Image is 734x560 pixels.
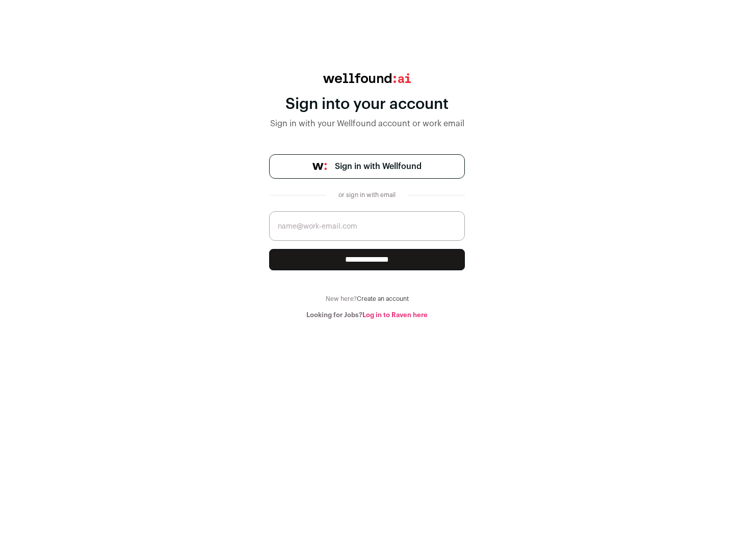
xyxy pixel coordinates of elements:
[269,95,465,114] div: Sign into your account
[269,154,465,179] a: Sign in with Wellfound
[323,73,411,83] img: wellfound:ai
[334,191,400,199] div: or sign in with email
[269,295,465,303] div: New here?
[312,163,327,170] img: wellfound-symbol-flush-black-fb3c872781a75f747ccb3a119075da62bfe97bd399995f84a933054e44a575c4.png
[357,296,409,302] a: Create an account
[269,211,465,241] input: name@work-email.com
[362,312,428,318] a: Log in to Raven here
[269,311,465,319] div: Looking for Jobs?
[335,160,422,173] span: Sign in with Wellfound
[269,118,465,130] div: Sign in with your Wellfound account or work email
